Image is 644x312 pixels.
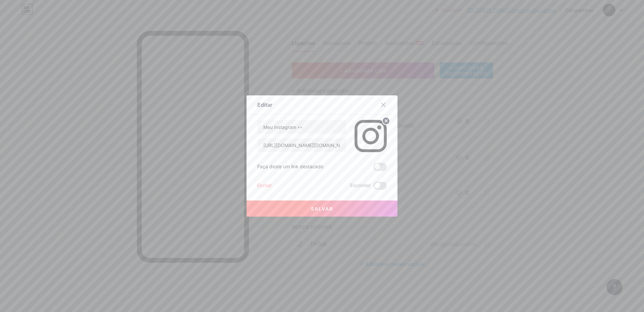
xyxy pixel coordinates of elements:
[258,120,346,134] input: Título
[257,101,272,108] font: Editar
[247,200,397,217] button: Salvar
[257,182,272,188] font: Excluir
[355,120,387,152] img: link_miniatura
[258,138,346,152] input: URL
[257,164,323,169] font: Faça deste um link destacado
[350,182,371,188] font: Esconder
[311,206,333,212] font: Salvar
